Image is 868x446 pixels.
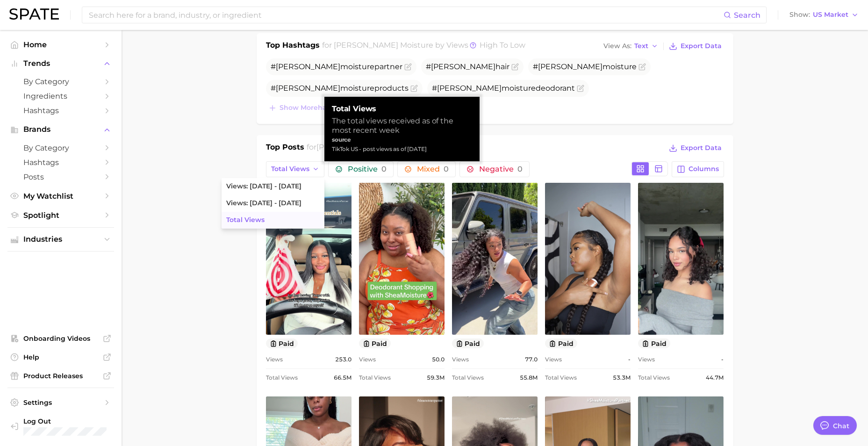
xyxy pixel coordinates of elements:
[226,182,301,190] span: Views: [DATE] - [DATE]
[7,369,114,383] a: Product Releases
[340,62,374,71] span: moisture
[734,11,760,20] span: Search
[7,89,114,103] a: Ingredients
[7,414,114,439] a: Log out. Currently logged in with e-mail lerae.matz@unilever.com.
[88,7,724,23] input: Search here for a brand, industry, or ingredient
[452,354,469,365] span: Views
[667,40,724,53] button: Export Data
[7,37,114,52] a: Home
[7,155,114,170] a: Hashtags
[7,331,114,345] a: Onboarding Videos
[381,165,387,173] span: 0
[266,372,298,383] span: Total Views
[276,84,340,93] span: [PERSON_NAME]
[603,43,631,49] span: View As
[533,62,637,71] span: #
[545,338,577,348] button: paid
[332,144,472,154] div: TikTok US - post views as of [DATE]
[9,8,59,20] img: SPATE
[332,116,472,135] div: The total views received as of the most recent week
[672,161,724,177] button: Columns
[706,372,724,383] span: 44.7m
[601,40,661,52] button: View AsText
[7,232,114,246] button: Industries
[266,101,352,115] button: Show morehashtags
[426,62,509,71] span: # hair
[427,372,445,383] span: 59.3m
[266,354,283,365] span: Views
[7,189,114,203] a: My Watchlist
[634,43,648,49] span: Text
[603,62,637,71] span: moisture
[334,41,433,50] span: [PERSON_NAME] moisture
[335,354,352,365] span: 253.0
[359,338,391,348] button: paid
[7,396,114,410] a: Settings
[271,165,309,173] span: Total Views
[359,372,391,383] span: Total Views
[7,208,114,223] a: Spotlight
[404,63,412,71] button: Flag as miscategorized or irrelevant
[23,353,98,361] span: Help
[517,165,523,173] span: 0
[437,84,502,93] span: [PERSON_NAME]
[577,85,584,92] button: Flag as miscategorized or irrelevant
[23,334,98,343] span: Onboarding Videos
[359,354,376,365] span: Views
[23,398,98,407] span: Settings
[7,103,114,118] a: Hashtags
[813,12,848,17] span: US Market
[638,338,670,348] button: paid
[334,372,352,383] span: 66.5m
[638,372,670,383] span: Total Views
[23,125,98,134] span: Brands
[23,235,98,244] span: Industries
[23,211,98,220] span: Spotlight
[226,216,265,224] span: Total Views
[226,199,301,207] span: Views: [DATE] - [DATE]
[638,63,646,71] button: Flag as miscategorized or irrelevant
[276,62,340,71] span: [PERSON_NAME]
[23,372,98,380] span: Product Releases
[511,63,519,71] button: Flag as miscategorized or irrelevant
[7,122,114,137] button: Brands
[7,170,114,184] a: Posts
[613,372,631,383] span: 53.3m
[525,354,538,365] span: 77.0
[721,354,724,365] span: -
[332,136,351,143] strong: source
[340,84,374,93] span: moisture
[789,12,810,17] span: Show
[23,192,98,201] span: My Watchlist
[667,142,724,155] button: Export Data
[266,142,304,156] h1: Top Posts
[7,74,114,89] a: by Category
[271,84,409,93] span: # products
[348,165,387,173] span: Positive
[23,106,98,115] span: Hashtags
[538,62,603,71] span: [PERSON_NAME]
[23,40,98,49] span: Home
[628,354,631,365] span: -
[307,142,416,156] h2: for
[322,40,525,53] h2: for by Views
[480,41,525,50] span: high to low
[7,350,114,364] a: Help
[332,104,472,114] strong: Total Views
[7,141,114,155] a: by Category
[23,158,98,167] span: Hashtags
[520,372,538,383] span: 55.8m
[280,104,350,112] span: Show more hashtags
[452,338,484,348] button: paid
[410,85,418,92] button: Flag as miscategorized or irrelevant
[681,144,722,152] span: Export Data
[417,165,449,173] span: Mixed
[222,178,324,229] ul: Total Views
[23,92,98,101] span: Ingredients
[431,62,495,71] span: [PERSON_NAME]
[432,354,445,365] span: 50.0
[23,77,98,86] span: by Category
[7,57,114,71] button: Trends
[266,338,298,348] button: paid
[23,59,98,68] span: Trends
